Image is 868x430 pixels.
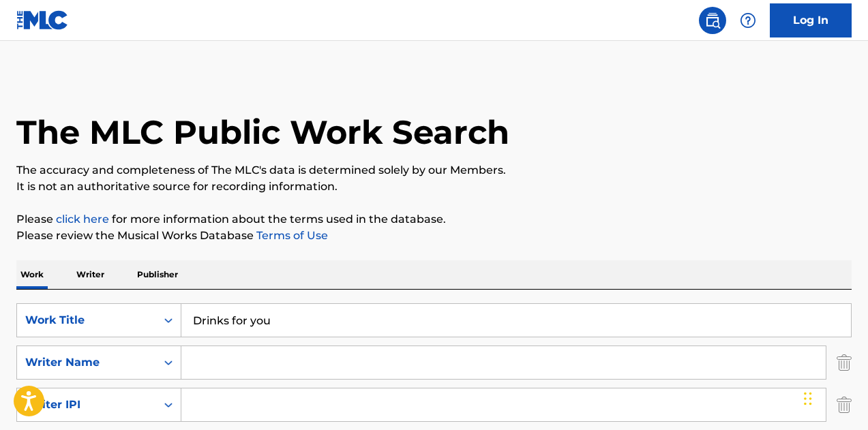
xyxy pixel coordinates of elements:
[72,260,108,289] p: Writer
[770,3,852,37] a: Log In
[804,378,812,419] div: Drag
[25,397,148,413] div: Writer IPI
[25,312,148,328] div: Work Title
[704,12,721,29] img: search
[740,12,756,29] img: help
[16,211,852,228] p: Please for more information about the terms used in the database.
[837,345,852,380] img: Delete Criterion
[133,260,182,289] p: Publisher
[800,365,868,430] iframe: Chat Widget
[25,354,148,371] div: Writer Name
[16,10,69,30] img: MLC Logo
[734,7,762,34] div: Help
[254,229,328,242] a: Terms of Use
[16,112,509,153] h1: The MLC Public Work Search
[699,7,726,34] a: Public Search
[16,260,48,289] p: Work
[56,213,109,226] a: click here
[16,228,852,244] p: Please review the Musical Works Database
[16,179,852,195] p: It is not an authoritative source for recording information.
[16,162,852,179] p: The accuracy and completeness of The MLC's data is determined solely by our Members.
